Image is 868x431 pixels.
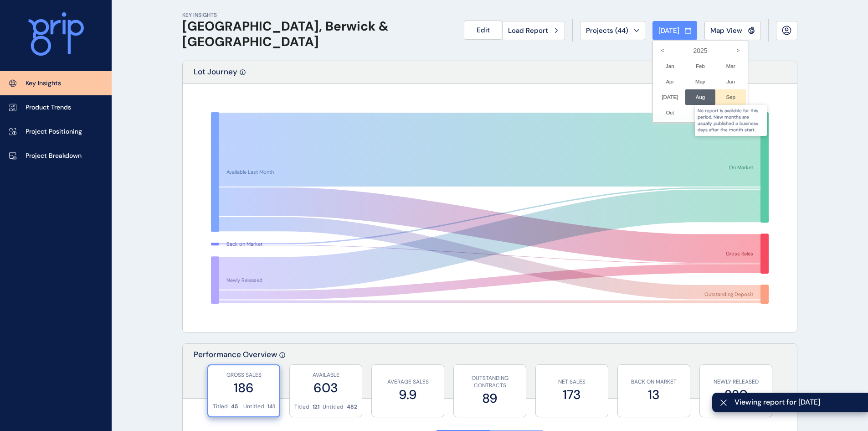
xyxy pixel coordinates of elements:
li: Apr [655,74,685,89]
p: Key Insights [26,79,61,88]
li: May [685,74,716,89]
li: Sep [715,89,746,105]
i: < [655,43,670,58]
span: Viewing report for [DATE] [734,397,861,407]
li: [DATE] [655,89,685,105]
p: Product Trends [26,103,71,112]
i: > [730,43,746,58]
p: Project Positioning [26,127,82,136]
label: 2025 [655,43,746,58]
li: Nov [685,105,716,120]
li: Jun [715,74,746,89]
li: Dec [715,105,746,120]
li: Mar [715,58,746,74]
li: Oct [655,105,685,120]
li: Jan [655,58,685,74]
li: Aug [685,89,716,105]
li: Feb [685,58,716,74]
p: Project Breakdown [26,151,82,161]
